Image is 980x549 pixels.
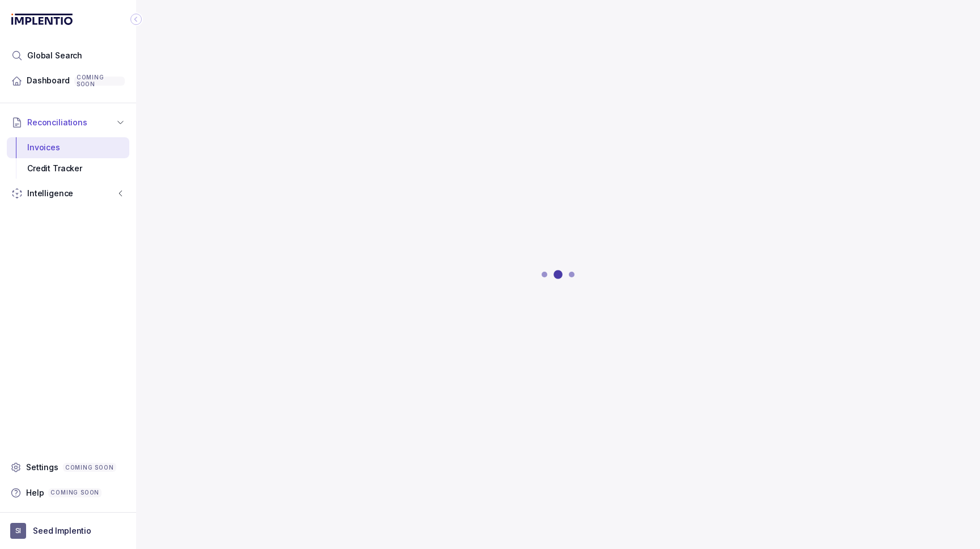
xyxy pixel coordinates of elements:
span: Help [26,487,44,499]
span: Intelligence [27,188,73,199]
div: Collapse Icon [129,12,143,26]
p: Seed Implentio [33,525,91,537]
span: Dashboard [27,75,70,86]
div: Coming Soon Chip [74,77,125,86]
span: Settings [26,462,58,473]
span: User initials [10,523,26,539]
p: COMING SOON [65,464,114,471]
div: Reconciliations [7,135,129,181]
div: Invoices [16,137,120,158]
span: Global Search [27,50,82,61]
button: Reconciliations [7,110,129,135]
div: Coming Soon Chip [48,488,102,497]
span: Reconciliations [27,117,87,128]
p: COMING SOON [77,78,122,85]
div: Coming Soon Chip [63,463,116,472]
p: COMING SOON [50,489,99,496]
div: Credit Tracker [16,158,120,179]
button: User initialsSeed Implentio [10,523,126,539]
iframe: Netlify Drawer [269,522,711,549]
button: Intelligence [7,181,129,206]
